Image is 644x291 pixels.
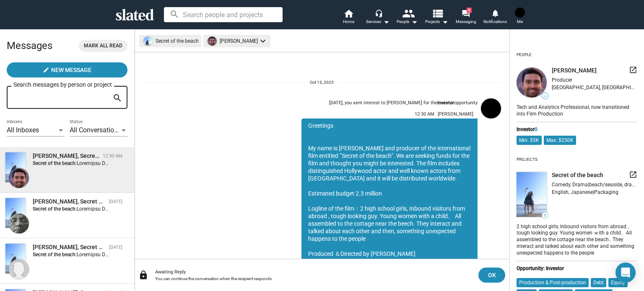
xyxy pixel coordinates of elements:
div: Projects [517,154,538,165]
time: 12:30 AM [103,153,122,159]
div: Suraj Gupta, Secret of the beach [33,152,99,160]
mat-icon: view_list [431,7,444,19]
div: Richard Bach, Secret of the beach [33,243,106,251]
strong: Secret of the beach: [33,206,77,212]
button: People [392,8,422,27]
mat-icon: headset_mic [375,9,382,17]
button: OK [478,268,505,283]
span: Messaging [456,17,476,27]
mat-chip: Production & Post-production [517,278,589,287]
span: 1 [542,213,548,218]
span: All Inboxes [7,126,39,134]
div: Opportunity: Investor [517,265,637,271]
time: [DATE] [109,245,122,250]
span: 1 [467,8,472,13]
strong: investor [437,100,454,106]
span: [PERSON_NAME] [438,111,473,117]
mat-icon: launch [629,170,637,179]
mat-icon: arrow_drop_down [409,17,419,27]
button: Kyoji OhnoMe [510,6,530,28]
img: Richard Bach [9,259,29,279]
span: | [593,189,594,195]
span: Packaging [594,189,618,195]
span: Me [517,17,523,27]
img: Secret of the beach [5,198,26,228]
strong: Secret of the beach: [33,252,77,258]
div: Producer [552,77,637,83]
div: [GEOGRAPHIC_DATA], [GEOGRAPHIC_DATA] [552,85,637,90]
span: Home [343,17,354,27]
span: English, Japanese [552,189,593,195]
mat-icon: home [343,8,353,18]
img: undefined [208,36,217,46]
div: Awaiting Reply [155,269,472,275]
div: [DATE], you sent interest to [PERSON_NAME] for the opportunity [329,100,478,106]
img: Secret of the beach [5,152,26,182]
img: Kyoji Ohno [481,98,501,118]
span: Comedy, Drama [552,182,588,188]
input: Search people and projects [164,7,283,22]
mat-icon: search [112,92,122,105]
span: Notifications [483,17,507,27]
mat-icon: people [402,7,414,19]
mat-chip: Min: $5K [517,136,542,145]
div: 2 high school girls, Inbound visitors from abroad , tough looking guy. Young women ｗith a child、A... [517,222,637,257]
span: | [588,182,589,188]
button: Services [363,8,392,27]
time: [DATE] [109,199,122,204]
button: New Message [7,62,127,77]
img: Suraj Gupta [9,168,29,188]
mat-icon: arrow_drop_down [440,17,450,27]
mat-chip: Max: $250K [544,136,576,145]
span: New Message [51,62,91,77]
div: People [517,49,532,61]
div: Investor [517,126,637,132]
span: 12:30 AM [415,111,434,117]
mat-icon: arrow_drop_down [381,17,391,27]
a: Notifications [480,8,510,27]
div: People [397,17,418,27]
span: Mark all read [84,41,122,50]
span: — [542,94,548,98]
div: Tech and Analytics Professional, now transitioned into Film Production [517,103,637,118]
mat-icon: forum [462,9,470,17]
mat-icon: create [43,67,49,73]
button: Projects [422,8,451,27]
a: Home [334,8,363,27]
strong: Secret of the beach: [33,160,77,166]
span: Secret of the beach [552,171,603,179]
img: undefined [517,67,547,98]
img: undefined [517,172,547,217]
mat-icon: lock [138,270,148,280]
span: [PERSON_NAME] [552,67,597,75]
span: 0 [535,126,538,132]
h2: Messages [7,36,52,56]
mat-chip: Debt [591,278,606,287]
span: OK [485,268,499,283]
mat-icon: launch [629,66,637,74]
div: You can continue the conversation when the recipient responds [155,276,472,281]
a: 1Messaging [451,8,480,27]
div: Services [366,17,390,27]
mat-chip: Equity [608,278,628,287]
img: Robert W Neill Jr [9,214,29,234]
img: Secret of the beach [5,244,26,273]
mat-chip: [PERSON_NAME] [203,35,270,47]
span: Projects [425,17,448,27]
mat-icon: keyboard_arrow_down [258,36,268,46]
mat-icon: notifications [491,9,499,17]
img: Kyoji Ohno [515,8,525,18]
span: All Conversations [70,126,121,134]
div: Open Intercom Messenger [615,263,636,283]
div: Robert W Neill Jr, Secret of the beach [33,198,106,206]
button: Mark all read [79,40,127,52]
